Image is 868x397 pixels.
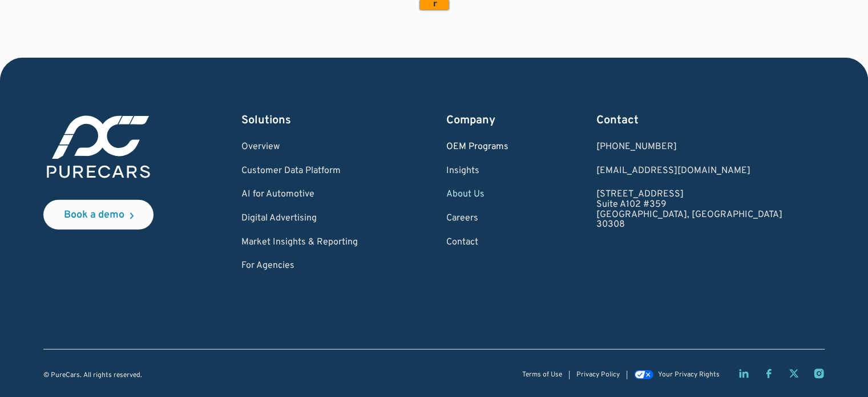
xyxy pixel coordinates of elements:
a: Terms of Use [522,371,562,379]
a: Overview [241,142,358,153]
div: Company [446,113,508,129]
a: Careers [446,214,508,224]
img: purecars logo [43,113,154,182]
div: Book a demo [64,210,124,220]
input: ASIN, PO, Alias, + more... [60,5,152,19]
a: Twitter X page [788,368,800,379]
a: For Agencies [241,261,358,271]
div: © PureCars. All rights reserved. [43,372,142,379]
a: Facebook page [763,368,774,379]
input: ASIN [176,3,230,11]
a: Book a demo [43,200,154,230]
a: AI for Automotive [241,190,358,200]
a: Customer Data Platform [241,166,358,177]
a: Email us [596,166,782,177]
div: Solutions [241,113,358,129]
a: LinkedIn page [738,368,749,379]
a: Contact [446,238,508,248]
a: Your Privacy Rights [634,371,720,379]
a: Privacy Policy [576,371,620,379]
a: View [176,11,195,20]
a: Digital Advertising [241,214,358,224]
a: Copy [195,11,213,20]
a: [STREET_ADDRESS]Suite A102 #359[GEOGRAPHIC_DATA], [GEOGRAPHIC_DATA]30308 [596,190,782,230]
a: OEM Programs [446,142,508,153]
a: Market Insights & Reporting [241,238,358,248]
img: jecohen [28,4,42,18]
div: Your Privacy Rights [658,371,720,379]
div: Contact [596,113,782,129]
a: Insights [446,166,508,177]
a: Clear [213,11,232,20]
a: About Us [446,190,508,200]
a: Instagram page [813,368,825,379]
div: [PHONE_NUMBER] [596,142,782,153]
